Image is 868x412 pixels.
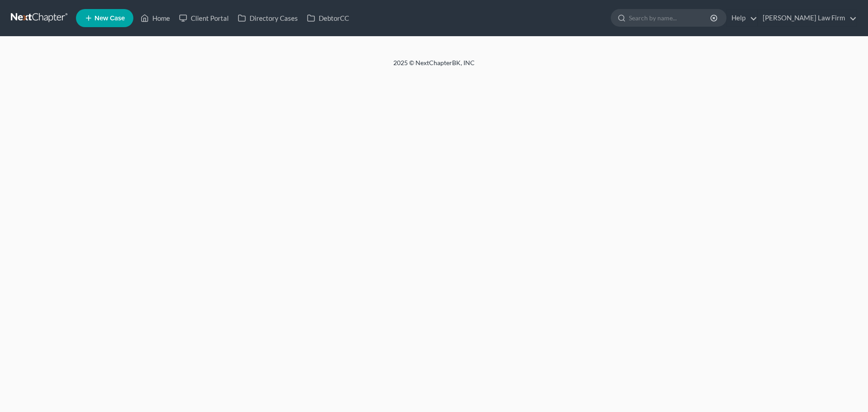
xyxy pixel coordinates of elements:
div: 2025 © NextChapterBK, INC [176,58,692,75]
a: [PERSON_NAME] Law Firm [758,10,857,26]
a: Directory Cases [233,10,302,26]
a: DebtorCC [302,10,354,26]
input: Search by name... [629,9,712,26]
a: Help [727,10,757,26]
a: Home [136,10,175,26]
a: Client Portal [175,10,233,26]
span: New Case [94,15,125,22]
